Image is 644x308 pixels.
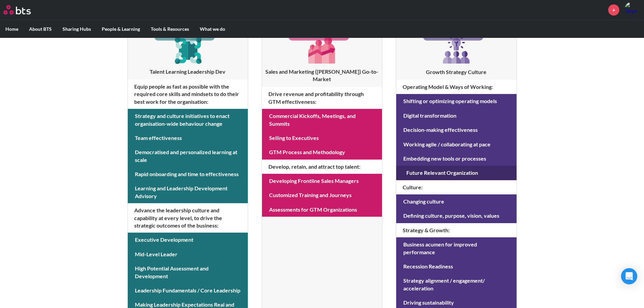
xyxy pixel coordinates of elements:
[262,68,382,83] h3: Sales and Marketing ([PERSON_NAME]) Go-to-Market
[396,223,516,237] h4: Strategy & Growth :
[3,5,43,15] a: Go home
[128,68,248,75] h3: Talent Learning Leadership Dev
[624,2,641,18] a: Profile
[396,80,516,94] h4: Operating Model & Ways of Working :
[172,34,204,66] img: [object Object]
[145,20,194,38] label: Tools & Resources
[3,5,31,15] img: BTS Logo
[624,2,641,18] img: Taryn Davino
[621,268,637,284] div: Open Intercom Messenger
[96,20,145,38] label: People & Learning
[194,20,231,38] label: What we do
[608,4,619,16] a: +
[262,87,382,109] h4: Drive revenue and profitability through GTM effectiveness :
[396,68,516,76] h3: Growth Strategy Culture
[24,20,57,38] label: About BTS
[396,180,516,194] h4: Culture :
[262,160,382,174] h4: Develop, retain, and attract top talent :
[128,203,248,233] h4: Advance the leadership culture and capability at every level, to drive the strategic outcomes of ...
[57,20,96,38] label: Sharing Hubs
[440,34,473,66] img: [object Object]
[306,34,338,66] img: [object Object]
[128,79,248,109] h4: Equip people as fast as possible with the required core skills and mindsets to do their best work...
